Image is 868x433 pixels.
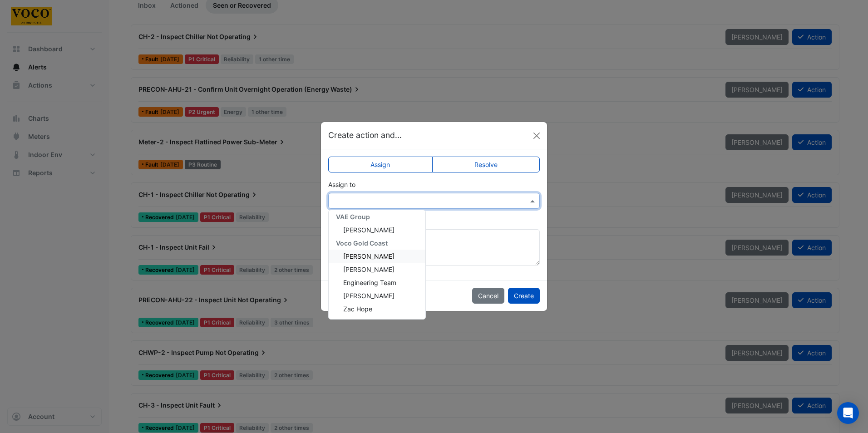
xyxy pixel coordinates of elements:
[328,157,433,172] label: Assign
[508,288,540,304] button: Create
[837,402,859,424] div: Open Intercom Messenger
[530,129,543,143] button: Close
[343,305,372,313] span: Zac Hope
[336,213,370,221] span: VAE Group
[343,266,395,273] span: [PERSON_NAME]
[343,292,395,300] span: [PERSON_NAME]
[336,239,388,247] span: Voco Gold Coast
[432,157,540,172] label: Resolve
[343,252,395,260] span: [PERSON_NAME]
[343,226,395,234] span: [PERSON_NAME]
[328,180,355,189] label: Assign to
[472,288,504,304] button: Cancel
[328,210,426,320] ng-dropdown-panel: Options list
[328,129,402,141] h5: Create action and...
[343,279,396,286] span: Engineering Team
